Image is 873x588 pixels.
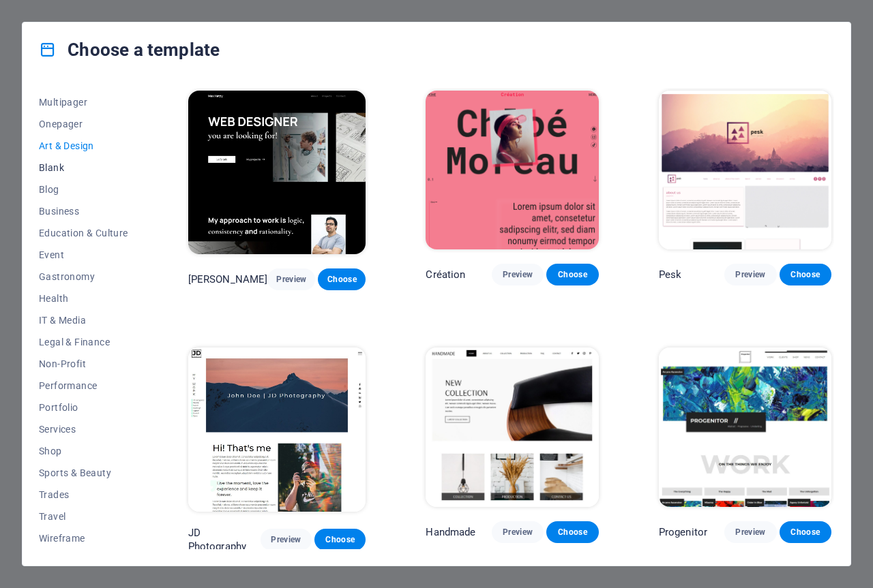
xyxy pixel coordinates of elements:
[39,402,128,413] span: Portfolio
[39,397,128,418] button: Portfolio
[659,91,831,249] img: Pesk
[39,337,128,347] span: Legal & Finance
[39,91,128,113] button: Multipager
[39,162,128,173] span: Blank
[426,525,475,539] p: Handmade
[39,119,128,129] span: Onepager
[426,347,598,506] img: Handmade
[39,39,220,61] h4: Choose a template
[39,533,128,544] span: Wireframe
[39,222,128,244] button: Education & Culture
[546,521,598,543] button: Choose
[39,113,128,135] button: Onepager
[790,527,820,538] span: Choose
[39,440,128,462] button: Shop
[188,347,366,511] img: JD Photography
[39,380,128,391] span: Performance
[39,424,128,435] span: Services
[39,206,128,217] span: Business
[39,353,128,375] button: Non-Profit
[39,97,128,108] span: Multipager
[735,269,765,280] span: Preview
[39,511,128,522] span: Travel
[267,268,315,290] button: Preview
[724,264,776,285] button: Preview
[503,527,533,538] span: Preview
[39,331,128,353] button: Legal & Finance
[39,309,128,331] button: IT & Media
[39,467,128,478] span: Sports & Beauty
[39,228,128,238] span: Education & Culture
[735,527,765,538] span: Preview
[790,269,820,280] span: Choose
[503,269,533,280] span: Preview
[39,446,128,457] span: Shop
[314,529,366,551] button: Choose
[39,315,128,326] span: IT & Media
[329,274,355,285] span: Choose
[271,534,301,545] span: Preview
[39,140,128,151] span: Art & Design
[39,271,128,282] span: Gastronomy
[492,521,544,543] button: Preview
[780,521,831,543] button: Choose
[39,179,128,200] button: Blog
[188,91,366,254] img: Max Hatzy
[39,266,128,288] button: Gastronomy
[39,293,128,304] span: Health
[39,506,128,527] button: Travel
[39,375,128,397] button: Performance
[39,288,128,309] button: Health
[780,264,831,285] button: Choose
[426,268,465,281] p: Création
[546,264,598,285] button: Choose
[426,91,598,249] img: Création
[325,534,355,545] span: Choose
[39,462,128,484] button: Sports & Beauty
[39,358,128,369] span: Non-Profit
[39,200,128,222] button: Business
[39,249,128,260] span: Event
[39,418,128,440] button: Services
[557,527,587,538] span: Choose
[39,157,128,179] button: Blank
[492,264,544,285] button: Preview
[659,525,707,539] p: Progenitor
[188,273,268,286] p: [PERSON_NAME]
[39,135,128,157] button: Art & Design
[39,244,128,266] button: Event
[39,489,128,500] span: Trades
[39,527,128,549] button: Wireframe
[261,529,312,551] button: Preview
[557,269,587,280] span: Choose
[188,526,261,553] p: JD Photography
[659,268,682,281] p: Pesk
[39,184,128,195] span: Blog
[278,274,304,285] span: Preview
[659,347,831,506] img: Progenitor
[724,521,776,543] button: Preview
[318,268,366,290] button: Choose
[39,484,128,506] button: Trades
